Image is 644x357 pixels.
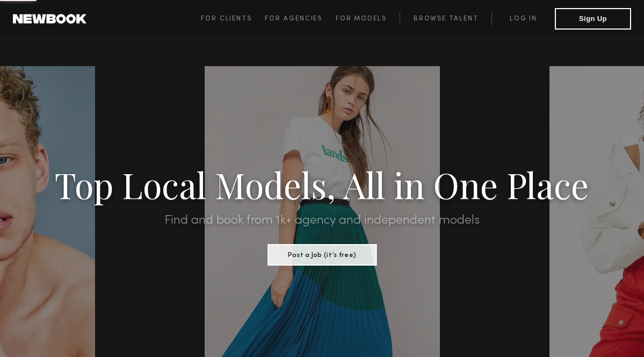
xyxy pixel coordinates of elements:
h2: Find and book from 1k+ agency and independent models [48,214,596,227]
span: For Clients [201,16,252,22]
button: Post a Job (it’s free) [267,244,377,266]
a: Log in [491,12,555,25]
span: For Models [336,16,387,22]
a: Post a Job (it’s free) [267,248,377,260]
a: For Clients [201,12,265,25]
span: For Agencies [265,16,322,22]
a: Browse Talent [400,12,491,25]
h1: Top Local Models, All in One Place [48,168,596,201]
button: Sign Up [555,8,631,30]
a: For Agencies [265,12,335,25]
a: For Models [336,12,400,25]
